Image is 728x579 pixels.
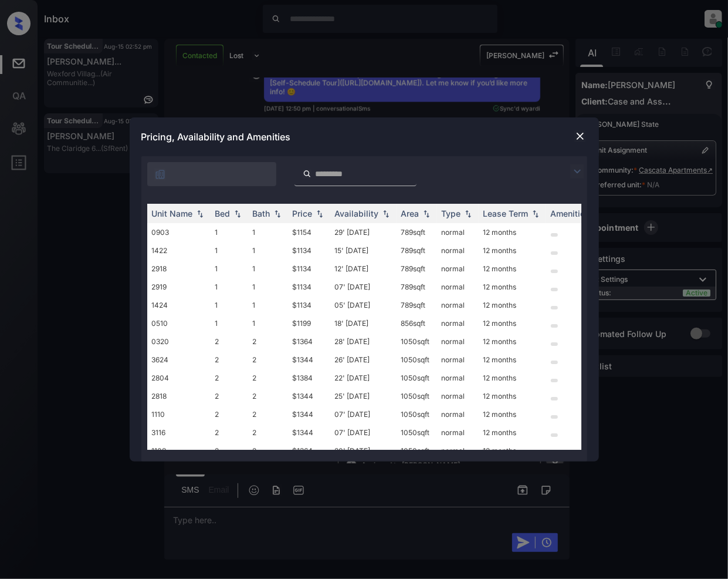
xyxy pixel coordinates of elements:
[288,241,330,260] td: $1134
[211,423,248,442] td: 2
[330,332,397,351] td: 28' [DATE]
[288,405,330,423] td: $1344
[330,369,397,387] td: 22' [DATE]
[248,314,288,332] td: 1
[232,210,243,218] img: sorting
[154,169,166,180] img: icon-zuma
[211,296,248,314] td: 1
[330,423,397,442] td: 07' [DATE]
[211,223,248,241] td: 1
[147,442,211,460] td: 1108
[479,332,546,351] td: 12 months
[437,314,479,332] td: normal
[442,208,461,218] div: Type
[479,405,546,423] td: 12 months
[288,332,330,351] td: $1364
[248,423,288,442] td: 2
[314,210,326,218] img: sorting
[211,351,248,369] td: 2
[479,296,546,314] td: 12 months
[147,314,211,332] td: 0510
[397,314,437,332] td: 856 sqft
[397,369,437,387] td: 1050 sqft
[479,442,546,460] td: 12 months
[248,296,288,314] td: 1
[437,332,479,351] td: normal
[479,351,546,369] td: 12 months
[397,241,437,260] td: 789 sqft
[248,442,288,460] td: 2
[437,351,479,369] td: normal
[147,387,211,405] td: 2818
[147,260,211,278] td: 2918
[248,351,288,369] td: 2
[147,241,211,260] td: 1422
[248,369,288,387] td: 2
[248,278,288,296] td: 1
[437,260,479,278] td: normal
[330,223,397,241] td: 29' [DATE]
[397,442,437,460] td: 1050 sqft
[211,314,248,332] td: 1
[147,332,211,351] td: 0320
[437,405,479,423] td: normal
[288,314,330,332] td: $1199
[288,223,330,241] td: $1154
[288,296,330,314] td: $1134
[437,278,479,296] td: normal
[272,210,283,218] img: sorting
[288,369,330,387] td: $1384
[479,223,546,241] td: 12 months
[330,296,397,314] td: 05' [DATE]
[551,208,590,218] div: Amenities
[330,314,397,332] td: 18' [DATE]
[330,405,397,423] td: 07' [DATE]
[530,210,541,218] img: sorting
[397,278,437,296] td: 789 sqft
[421,210,432,218] img: sorting
[397,296,437,314] td: 789 sqft
[380,210,392,218] img: sorting
[479,314,546,332] td: 12 months
[248,405,288,423] td: 2
[479,387,546,405] td: 12 months
[147,369,211,387] td: 2804
[330,278,397,296] td: 07' [DATE]
[479,423,546,442] td: 12 months
[147,223,211,241] td: 0903
[288,387,330,405] td: $1344
[288,442,330,460] td: $1364
[147,405,211,423] td: 1110
[479,369,546,387] td: 12 months
[211,442,248,460] td: 2
[194,210,206,218] img: sorting
[330,442,397,460] td: 20' [DATE]
[211,405,248,423] td: 2
[330,387,397,405] td: 25' [DATE]
[248,223,288,241] td: 1
[437,369,479,387] td: normal
[437,387,479,405] td: normal
[288,260,330,278] td: $1134
[570,164,584,179] img: icon-zuma
[479,278,546,296] td: 12 months
[288,423,330,442] td: $1344
[147,296,211,314] td: 1424
[437,241,479,260] td: normal
[437,423,479,442] td: normal
[288,351,330,369] td: $1344
[248,332,288,351] td: 2
[248,387,288,405] td: 2
[397,405,437,423] td: 1050 sqft
[330,351,397,369] td: 26' [DATE]
[437,223,479,241] td: normal
[215,208,231,218] div: Bed
[330,241,397,260] td: 15' [DATE]
[397,387,437,405] td: 1050 sqft
[397,351,437,369] td: 1050 sqft
[147,351,211,369] td: 3624
[288,278,330,296] td: $1134
[211,369,248,387] td: 2
[401,208,419,218] div: Area
[293,208,313,218] div: Price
